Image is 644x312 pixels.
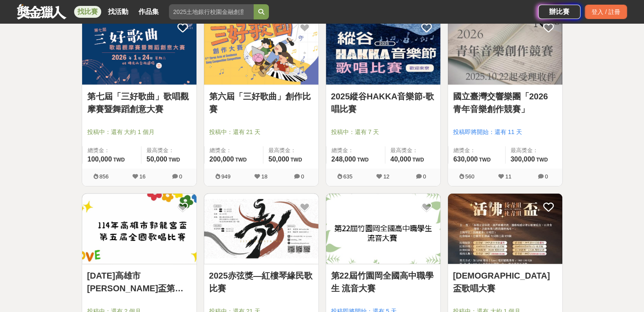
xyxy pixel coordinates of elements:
a: Cover Image [448,194,562,265]
img: Cover Image [326,14,440,85]
span: 50,000 [268,156,289,163]
span: 248,000 [332,156,356,163]
span: TWD [357,157,368,163]
a: Cover Image [326,194,440,265]
span: 最高獎金： [511,146,557,155]
span: 總獎金： [88,146,136,155]
span: 949 [221,173,231,180]
span: 100,000 [88,156,112,163]
span: 投稿中：還有 21 天 [209,128,313,137]
span: 16 [139,173,145,180]
a: Cover Image [204,14,318,85]
span: TWD [169,157,180,163]
a: 作品集 [135,6,162,18]
span: TWD [113,157,124,163]
span: TWD [290,157,302,163]
span: 總獎金： [453,146,500,155]
span: 投稿中：還有 7 天 [331,128,435,137]
span: 總獎金： [332,146,380,155]
a: [DATE]高雄市[PERSON_NAME]盃第五屆全國歌唱比賽 [87,269,191,295]
span: 最高獎金： [390,146,435,155]
a: 找活動 [105,6,132,18]
input: 2025土地銀行校園金融創意挑戰賽：從你出發 開啟智慧金融新頁 [169,4,254,19]
img: Cover Image [326,194,440,264]
span: TWD [235,157,246,163]
span: 0 [179,173,182,180]
img: Cover Image [82,14,196,85]
a: Cover Image [82,194,196,265]
span: 856 [100,173,109,180]
a: 找比賽 [74,6,101,18]
a: 第六屆「三好歌曲」創作比賽 [209,90,313,115]
span: 11 [505,173,511,180]
span: 最高獎金： [268,146,313,155]
span: 40,000 [390,156,411,163]
span: 560 [465,173,475,180]
span: 50,000 [146,156,167,163]
span: TWD [536,157,547,163]
a: 國立臺灣交響樂團「2026 青年音樂創作競賽」 [453,90,557,115]
a: 第22屆竹園岡全國高中職學生 流音大賽 [331,269,435,295]
span: 200,000 [210,156,234,163]
span: 630,000 [453,156,478,163]
a: Cover Image [82,14,196,85]
img: Cover Image [448,14,562,85]
span: 0 [301,173,304,180]
span: 投稿中：還有 大約 1 個月 [87,128,191,137]
span: 最高獎金： [146,146,191,155]
a: Cover Image [326,14,440,85]
span: 總獎金： [210,146,258,155]
span: 12 [383,173,389,180]
span: TWD [479,157,490,163]
img: Cover Image [448,194,562,264]
a: Cover Image [204,194,318,265]
a: 辦比賽 [538,5,580,19]
img: Cover Image [204,194,318,264]
img: Cover Image [204,14,318,85]
div: 登入 / 註冊 [585,5,627,19]
span: 635 [343,173,353,180]
a: Cover Image [448,14,562,85]
span: 18 [261,173,267,180]
span: 0 [545,173,548,180]
a: [DEMOGRAPHIC_DATA]盃歌唱大賽 [453,269,557,295]
img: Cover Image [82,194,196,264]
a: 第七屆「三好歌曲」歌唱觀摩賽暨舞蹈創意大賽 [87,90,191,115]
span: 投稿即將開始：還有 11 天 [453,128,557,137]
a: 2025赤弦獎—紅樓琴緣民歌比賽 [209,269,313,295]
span: TWD [412,157,424,163]
a: 2025縱谷HAKKA音樂節-歌唱比賽 [331,90,435,115]
span: 0 [423,173,426,180]
span: 300,000 [511,156,535,163]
